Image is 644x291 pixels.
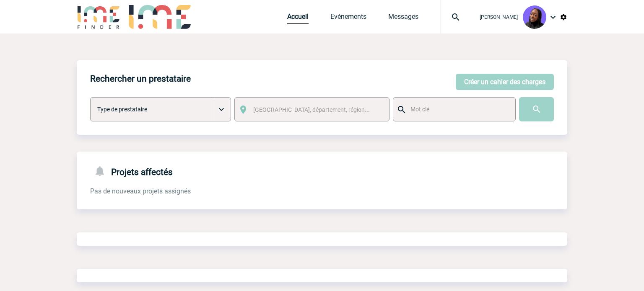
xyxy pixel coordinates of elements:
a: Accueil [287,13,309,24]
img: IME-Finder [77,5,120,29]
input: Submit [519,97,554,121]
span: [GEOGRAPHIC_DATA], département, région... [253,106,370,113]
a: Messages [388,13,418,24]
span: Pas de nouveaux projets assignés [90,187,191,195]
input: Mot clé [408,104,508,115]
h4: Rechercher un prestataire [90,74,191,84]
img: notifications-24-px-g.png [93,165,111,177]
a: Evénements [330,13,366,24]
h4: Projets affectés [90,165,173,177]
img: 131349-0.png [523,5,546,29]
span: [PERSON_NAME] [480,14,518,20]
